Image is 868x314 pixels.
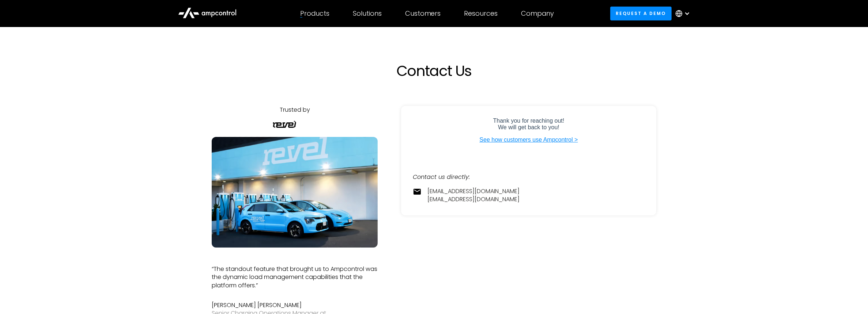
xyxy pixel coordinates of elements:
div: Solutions [353,9,382,18]
iframe: Form 0 [413,118,645,144]
a: Request a demo [610,7,672,20]
h1: Contact Us [273,62,595,80]
div: Company [521,9,554,18]
div: Contact us directly: [413,173,645,181]
div: Products [300,9,329,18]
div: Customers [405,9,441,18]
a: [EMAIL_ADDRESS][DOMAIN_NAME] [427,195,520,203]
div: Resources [464,9,498,18]
a: [EMAIL_ADDRESS][DOMAIN_NAME] [427,187,520,195]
